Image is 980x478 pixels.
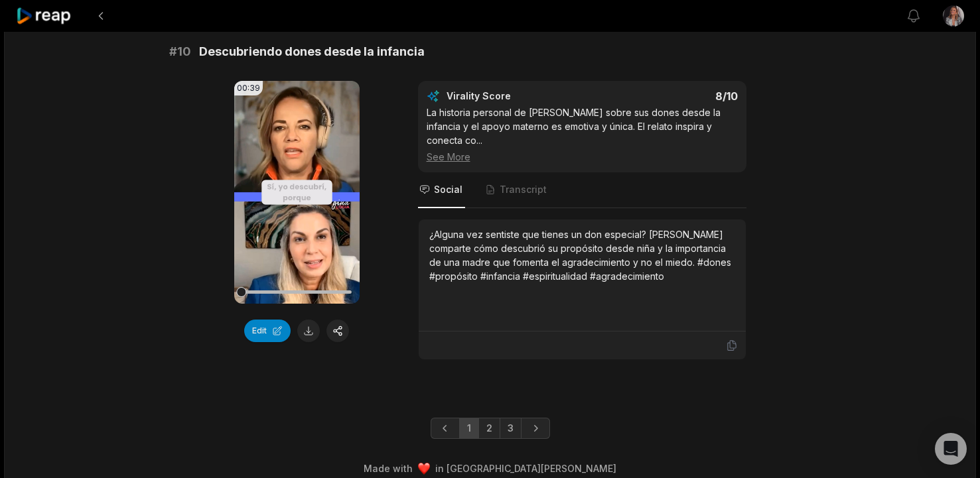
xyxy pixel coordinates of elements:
a: Page 3 [500,418,522,439]
div: 8 /10 [595,90,738,103]
div: La historia personal de [PERSON_NAME] sobre sus dones desde la infancia y el apoyo materno es emo... [427,105,738,164]
a: Next page [521,418,550,439]
span: # 10 [169,42,191,61]
span: Descubriendo dones desde la infancia [199,42,425,61]
span: Social [434,183,462,196]
ul: Pagination [431,418,550,439]
a: Page 1 is your current page [459,418,479,439]
a: Previous page [431,418,460,439]
a: Page 2 [478,418,500,439]
div: Made with in [GEOGRAPHIC_DATA][PERSON_NAME] [17,461,963,475]
span: Transcript [500,183,547,196]
img: heart emoji [418,463,430,475]
div: Open Intercom Messenger [935,433,967,465]
video: Your browser does not support mp4 format. [234,81,360,304]
button: Edit [244,320,291,342]
div: Virality Score [447,90,589,103]
div: ¿Alguna vez sentiste que tienes un don especial? [PERSON_NAME] comparte cómo descubrió su propósi... [429,227,735,283]
nav: Tabs [418,172,746,208]
div: See More [427,150,738,164]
